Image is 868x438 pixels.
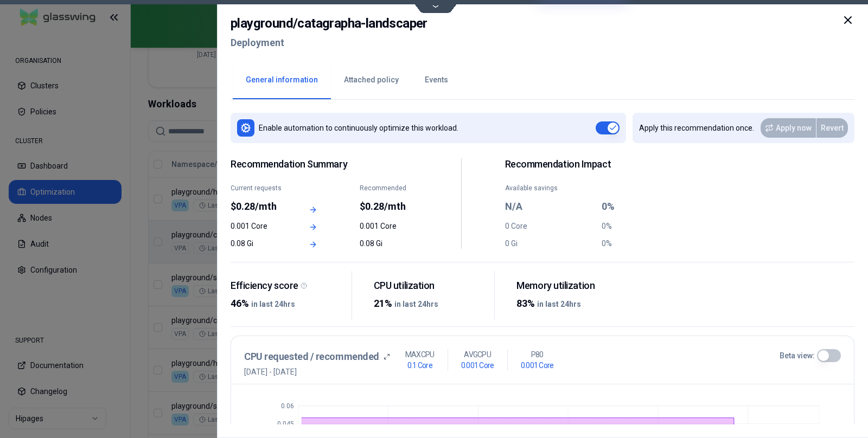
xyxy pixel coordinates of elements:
h1: 0.001 Core [461,360,494,371]
div: 0% [602,221,692,231]
div: CPU utilization [374,280,486,292]
span: in last 24hrs [394,300,438,308]
span: [DATE] - [DATE] [244,366,390,377]
div: 0 Gi [505,238,595,249]
div: $0.28/mth [231,199,289,214]
div: Available savings [505,184,595,192]
h2: playground / catagrapha-landscaper [231,14,427,33]
div: 0.08 Gi [360,238,418,249]
h2: Recommendation Impact [505,158,692,171]
p: P80 [531,349,544,360]
div: Efficiency score [231,280,343,292]
div: 83% [516,296,629,311]
div: 21% [374,296,486,311]
div: Recommended [360,184,418,192]
div: 0% [602,199,692,214]
div: 0.001 Core [360,221,418,231]
span: in last 24hrs [537,300,581,308]
label: Beta view: [780,350,815,361]
span: Recommendation Summary [231,158,418,171]
span: in last 24hrs [251,300,295,308]
div: N/A [505,199,595,214]
h3: CPU requested / recommended [244,349,379,364]
p: Apply this recommendation once. [639,123,754,133]
p: Enable automation to continuously optimize this workload. [259,123,458,133]
div: 0.08 Gi [231,238,289,249]
div: 0 Core [505,221,595,231]
button: General information [233,61,331,99]
h1: 0.1 Core [407,360,432,371]
h2: Deployment [231,33,427,53]
h1: 0.001 Core [521,360,554,371]
div: 46% [231,296,343,311]
tspan: 0.045 [277,420,294,428]
div: 0% [602,238,692,249]
tspan: 0.06 [281,402,294,410]
div: 0.001 Core [231,221,289,231]
div: Current requests [231,184,289,192]
p: AVG CPU [464,349,491,360]
div: $0.28/mth [360,199,418,214]
button: Attached policy [331,61,412,99]
div: Memory utilization [516,280,629,292]
p: MAX CPU [405,349,435,360]
button: Events [412,61,461,99]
